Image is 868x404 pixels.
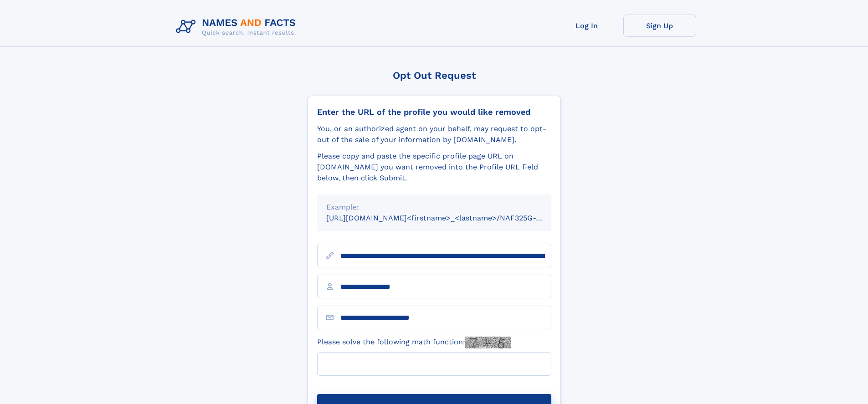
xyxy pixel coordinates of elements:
a: Log In [550,15,623,37]
div: Example: [326,202,542,213]
div: Enter the URL of the profile you would like removed [317,107,551,117]
div: Please copy and paste the specific profile page URL on [DOMAIN_NAME] you want removed into the Pr... [317,151,551,184]
div: You, or an authorized agent on your behalf, may request to opt-out of the sale of your informatio... [317,123,551,145]
img: Logo Names and Facts [172,15,303,39]
div: Opt Out Request [308,70,561,81]
a: Sign Up [623,15,696,37]
small: [URL][DOMAIN_NAME]<firstname>_<lastname>/NAF325G-xxxxxxxx [326,214,569,222]
label: Please solve the following math function: [317,337,511,348]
